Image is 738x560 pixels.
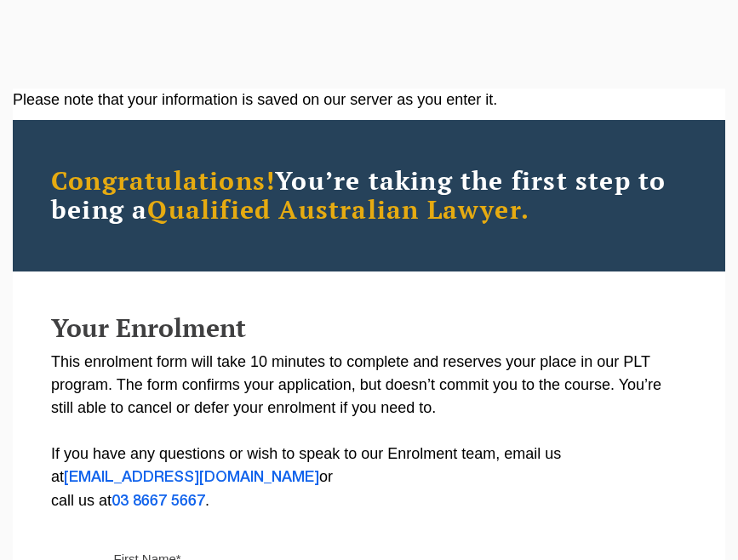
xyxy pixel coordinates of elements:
[51,314,687,342] h2: Your Enrolment
[64,471,319,484] a: [EMAIL_ADDRESS][DOMAIN_NAME]
[147,192,529,226] span: Qualified Australian Lawyer.
[13,89,725,111] div: Please note that your information is saved on our server as you enter it.
[51,167,687,225] h2: You’re taking the first step to being a
[51,351,687,513] p: This enrolment form will take 10 minutes to complete and reserves your place in our PLT program. ...
[51,163,275,197] span: Congratulations!
[112,494,205,508] a: 03 8667 5667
